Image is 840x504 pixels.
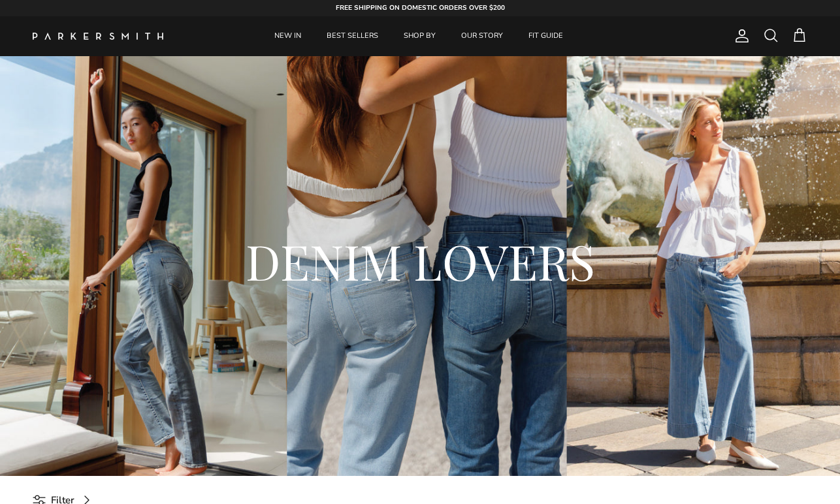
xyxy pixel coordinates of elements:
a: Account [729,28,750,44]
a: BEST SELLERS [315,16,390,56]
img: Parker Smith [33,33,163,40]
a: FIT GUIDE [517,16,575,56]
strong: FREE SHIPPING ON DOMESTIC ORDERS OVER $200 [336,3,505,12]
h2: DENIM LOVERS [72,230,768,292]
a: NEW IN [263,16,313,56]
a: OUR STORY [449,16,515,56]
div: Primary [195,16,643,56]
a: SHOP BY [392,16,447,56]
